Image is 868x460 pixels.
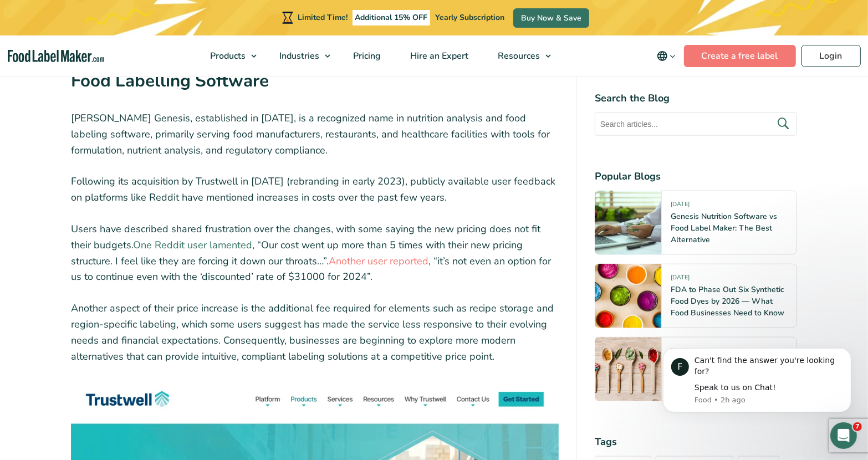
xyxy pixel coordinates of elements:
[71,300,559,364] p: Another aspect of their price increase is the additional fee required for elements such as recipe...
[71,173,559,206] p: Following its acquisition by Trustwell in [DATE] (rebranding in early 2023), publicly available u...
[435,12,504,23] span: Yearly Subscription
[853,422,862,431] span: 7
[801,45,861,67] a: Login
[495,50,542,62] span: Resources
[684,45,796,67] a: Create a free label
[339,35,394,76] a: Pricing
[329,254,428,268] a: Another user reported
[407,50,470,62] span: Hire an Expert
[671,284,784,318] a: FDA to Phase Out Six Synthetic Food Dyes by 2026 — What Food Businesses Need to Know
[207,50,247,62] span: Products
[595,169,797,184] h4: Popular Blogs
[595,91,797,106] h4: Search the Blog
[513,8,589,28] a: Buy Now & Save
[396,35,481,76] a: Hire an Expert
[265,35,336,76] a: Industries
[671,211,777,245] a: Genesis Nutrition Software vs Food Label Maker: The Best Alternative
[646,343,868,430] iframe: Intercom notifications message
[671,273,690,286] span: [DATE]
[277,50,321,62] span: Industries
[71,221,559,285] p: Users have described shared frustration over the changes, with some saying the new pricing does n...
[133,238,252,252] a: One Reddit user lamented
[350,50,382,62] span: Pricing
[595,435,797,449] h4: Tags
[71,110,559,158] p: [PERSON_NAME] Genesis, established in [DATE], is a recognized name in nutrition analysis and food...
[830,422,857,449] iframe: Intercom live chat
[671,200,690,213] span: [DATE]
[298,12,348,23] span: Limited Time!
[196,35,263,76] a: Products
[353,10,431,25] span: Additional 15% OFF
[595,113,797,136] input: Search articles...
[484,35,557,76] a: Resources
